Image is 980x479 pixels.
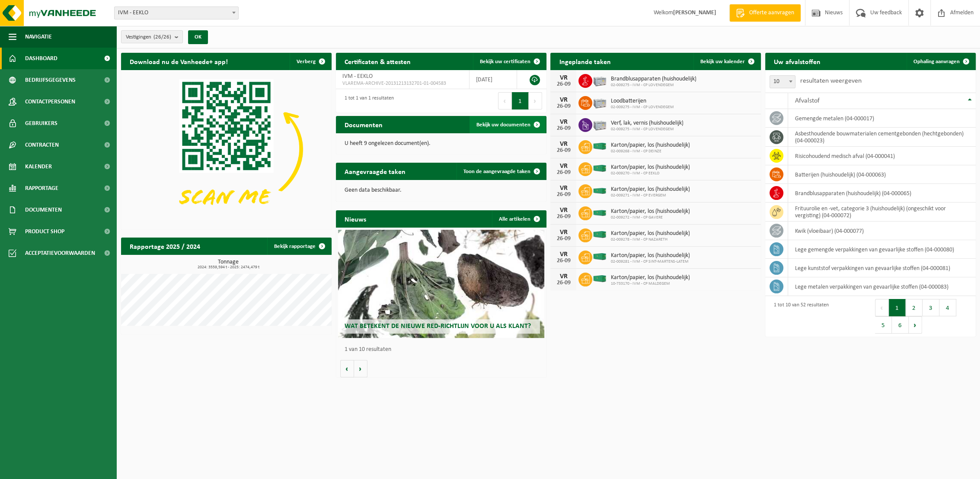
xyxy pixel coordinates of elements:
[555,96,572,103] div: VR
[25,26,52,48] span: Navigatie
[610,259,690,264] span: 02-009281 - IVM - CP SINT-MARTENS-LATEM
[25,113,57,134] span: Gebruikers
[121,30,183,43] button: Vestigingen(26/26)
[555,251,572,258] div: VR
[345,323,531,330] span: Wat betekent de nieuwe RED-richtlijn voor u als klant?
[788,203,976,222] td: frituurolie en -vet, categorie 3 (huishoudelijk) (ongeschikt voor vergisting) (04-000072)
[555,214,572,220] div: 26-09
[610,252,690,259] span: Karton/papier, los (huishoudelijk)
[795,97,819,104] span: Afvalstof
[906,299,923,316] button: 2
[875,299,889,316] button: Previous
[610,83,696,88] span: 02-009275 - IVM - CP LOVENDEGEM
[592,73,607,87] img: PB-LB-0680-HPE-GY-11
[700,59,745,64] span: Bekijk uw kalender
[913,59,960,64] span: Ophaling aanvragen
[592,275,607,283] img: HK-XC-40-GN-00
[610,98,674,105] span: Loodbatterijen
[469,70,517,89] td: [DATE]
[907,53,975,70] a: Ophaling aanvragen
[25,221,64,242] span: Product Shop
[25,156,52,177] span: Kalender
[345,347,542,353] p: 1 van 10 resultaten
[610,164,690,171] span: Karton/papier, los (huishoudelijk)
[592,253,607,260] img: HK-XC-40-GN-00
[610,186,690,193] span: Karton/papier, los (huishoudelijk)
[889,299,906,316] button: 1
[342,80,463,87] span: VLAREMA-ARCHIVE-20131213132701-01-004583
[592,209,607,216] img: HK-XC-30-GN-00
[765,53,829,70] h2: Uw afvalstoffen
[788,259,976,277] td: lege kunststof verpakkingen van gevaarlijke stoffen (04-000081)
[114,6,239,19] span: IVM - EEKLO
[788,277,976,296] td: lege metalen verpakkingen van gevaarlijke stoffen (04-000083)
[345,141,538,147] p: U heeft 9 ongelezen document(en).
[770,76,795,88] span: 10
[788,147,976,165] td: risicohoudend medisch afval (04-000041)
[788,184,976,203] td: brandblusapparaten (huishoudelijk) (04-000065)
[788,165,976,184] td: batterijen (huishoudelijk) (04-000063)
[610,76,696,83] span: Brandblusapparaten (huishoudelijk)
[456,163,546,180] a: Toon de aangevraagde taken
[555,125,572,132] div: 26-09
[480,59,530,64] span: Bekijk uw certificaten
[747,9,796,17] span: Offerte aanvragen
[345,187,538,193] p: Geen data beschikbaar.
[610,149,690,154] span: 02-009268 - IVM - CP DEINZE
[555,119,572,125] div: VR
[297,59,316,64] span: Verberg
[610,142,690,149] span: Karton/papier, los (huishoudelijk)
[342,73,373,80] span: IVM - EEKLO
[610,171,690,176] span: 02-009270 - IVM - CP EEKLO
[875,316,892,334] button: 5
[469,116,546,133] a: Bekijk uw documenten
[909,316,922,334] button: Next
[769,75,795,88] span: 10
[555,163,572,170] div: VR
[610,120,683,127] span: Verf, lak, vernis (huishoudelijk)
[290,53,331,70] button: Verberg
[555,148,572,154] div: 26-09
[188,30,208,44] button: OK
[693,53,760,70] a: Bekijk uw kalender
[555,280,572,286] div: 26-09
[610,237,690,242] span: 02-009278 - IVM - CP NAZARETH
[125,265,332,270] span: 2024: 3559,594 t - 2025: 2474,479 t
[788,222,976,240] td: kwik (vloeibaar) (04-000077)
[610,105,674,110] span: 02-009275 - IVM - CP LOVENDEGEM
[121,53,236,70] h2: Download nu de Vanheede+ app!
[788,128,976,147] td: asbesthoudende bouwmaterialen cementgebonden (hechtgebonden) (04-000023)
[126,31,171,44] span: Vestigingen
[336,163,414,180] h2: Aangevraagde taken
[610,208,690,215] span: Karton/papier, los (huishoudelijk)
[463,169,530,174] span: Toon de aangevraagde taken
[673,10,716,16] strong: [PERSON_NAME]
[555,74,572,81] div: VR
[476,122,530,128] span: Bekijk uw documenten
[555,170,572,176] div: 26-09
[610,127,683,132] span: 02-009275 - IVM - CP LOVENDEGEM
[336,53,419,70] h2: Certificaten & attesten
[267,238,331,255] a: Bekijk rapportage
[115,7,238,19] span: IVM - EEKLO
[555,207,572,214] div: VR
[492,210,546,228] a: Alle artikelen
[25,134,59,156] span: Contracten
[555,258,572,264] div: 26-09
[25,48,57,69] span: Dashboard
[25,69,76,91] span: Bedrijfsgegevens
[555,273,572,280] div: VR
[555,103,572,109] div: 26-09
[498,92,512,109] button: Previous
[788,240,976,259] td: lege gemengde verpakkingen van gevaarlijke stoffen (04-000080)
[336,210,375,227] h2: Nieuws
[338,230,544,338] a: Wat betekent de nieuwe RED-richtlijn voor u als klant?
[610,230,690,237] span: Karton/papier, los (huishoudelijk)
[125,259,332,270] h3: Tonnage
[512,92,529,109] button: 1
[592,95,607,109] img: PB-LB-0680-HPE-GY-11
[939,299,956,316] button: 4
[340,360,354,377] button: Vorige
[555,185,572,192] div: VR
[354,360,367,377] button: Volgende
